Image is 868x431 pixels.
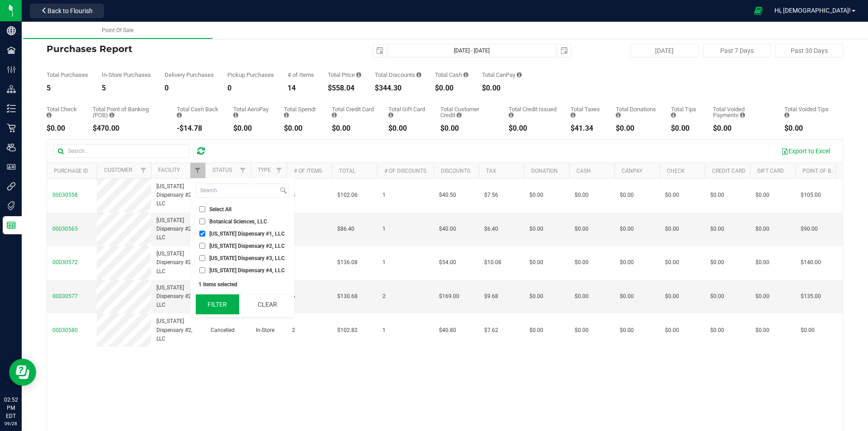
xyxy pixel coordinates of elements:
div: $0.00 [332,125,375,132]
span: [US_STATE] Dispensary #2, LLC [156,250,200,276]
span: $0.00 [665,292,679,301]
h4: Purchases Report [47,44,312,54]
div: Pickup Purchases [227,72,274,78]
i: Sum of the total prices of all purchases in the date range. [356,72,361,78]
a: Facility [158,167,180,173]
span: 2 [292,326,295,335]
span: $0.00 [620,326,634,335]
div: $0.00 [440,125,495,132]
span: $90.00 [801,225,818,233]
a: Filter [236,163,250,178]
div: 1 items selected [198,281,286,288]
p: 09/28 [4,420,18,427]
span: $0.00 [710,191,724,199]
div: Total CanPay [482,72,522,78]
div: $0.00 [616,125,657,132]
inline-svg: Integrations [7,182,16,191]
span: $7.62 [484,326,498,335]
div: Total Purchases [47,72,88,78]
a: Point of Banking (POB) [802,168,867,174]
span: [US_STATE] Dispensary #1, LLC [209,231,285,237]
span: $0.00 [620,191,634,199]
span: $0.00 [575,258,589,267]
a: Gift Card [757,168,784,174]
span: [US_STATE] Dispensary #2, LLC [156,182,200,208]
span: $0.00 [755,292,769,301]
div: Total Customer Credit [440,106,495,118]
span: $135.00 [801,292,821,301]
a: Cash [576,168,591,174]
span: $0.00 [620,292,634,301]
span: Back to Flourish [47,7,93,14]
span: $0.00 [710,258,724,267]
div: 0 [227,85,274,92]
a: Purchase ID [54,168,88,174]
span: $7.56 [484,191,498,199]
span: Hi, [DEMOGRAPHIC_DATA]! [774,7,851,14]
a: Filter [272,163,287,178]
div: $0.00 [671,125,699,132]
span: $130.68 [337,292,358,301]
input: Search [196,184,278,197]
span: $40.50 [439,191,456,199]
span: $0.00 [665,326,679,335]
div: $344.30 [375,85,421,92]
div: $0.00 [388,125,427,132]
i: Sum of the successful, non-voided cash payment transactions for all purchases in the date range. ... [463,72,468,78]
span: $0.00 [575,292,589,301]
span: $0.00 [575,191,589,199]
a: Tax [486,168,496,174]
span: 1 [382,258,386,267]
span: $102.06 [337,191,358,199]
span: $0.00 [665,258,679,267]
div: $0.00 [482,85,522,92]
span: $9.68 [484,292,498,301]
input: [US_STATE] Dispensary #4, LLC [199,267,205,273]
inline-svg: Facilities [7,46,16,55]
span: $10.08 [484,258,501,267]
div: Total Point of Banking (POB) [93,106,163,118]
span: 1 [382,191,386,199]
span: $54.00 [439,258,456,267]
span: $169.00 [439,292,459,301]
a: Check [667,168,685,174]
button: Back to Flourish [30,4,104,18]
i: Sum of all round-up-to-next-dollar total price adjustments for all purchases in the date range. [616,112,621,118]
button: Clear [245,294,289,314]
span: select [558,44,571,57]
span: $0.00 [710,292,724,301]
span: $140.00 [801,258,821,267]
i: Sum of the total taxes for all purchases in the date range. [571,112,576,118]
span: [US_STATE] Dispensary #2, LLC [156,317,200,343]
span: $0.00 [665,191,679,199]
input: [US_STATE] Dispensary #2, LLC [199,243,205,249]
a: Type [258,167,271,173]
i: Sum of all account credit issued for all refunds from returned purchases in the date range. [509,112,514,118]
input: Search... [54,144,189,158]
a: Filter [136,163,151,178]
inline-svg: Retail [7,123,16,133]
div: $41.34 [571,125,602,132]
span: Select All [209,207,231,212]
a: Donation [531,168,558,174]
span: Open Ecommerce Menu [748,2,769,19]
button: [DATE] [631,44,698,57]
span: 00030580 [52,327,78,333]
span: $40.80 [439,326,456,335]
div: $0.00 [713,125,771,132]
div: $0.00 [784,125,830,132]
span: $6.40 [484,225,498,233]
span: $0.00 [529,292,543,301]
span: Botanical Sciences, LLC [209,219,267,224]
i: Sum of the successful, non-voided payments using account credit for all purchases in the date range. [457,112,462,118]
div: Total Spendr [284,106,318,118]
i: Sum of all voided payment transaction amounts, excluding tips and transaction fees, for all purch... [740,112,745,118]
div: $0.00 [47,125,79,132]
span: $0.00 [529,191,543,199]
span: [US_STATE] Dispensary #2, LLC [156,284,200,310]
div: Delivery Purchases [165,72,214,78]
span: [US_STATE] Dispensary #2, LLC [156,216,200,242]
span: $0.00 [529,225,543,233]
a: Discounts [441,168,470,174]
iframe: Resource center [9,359,36,386]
